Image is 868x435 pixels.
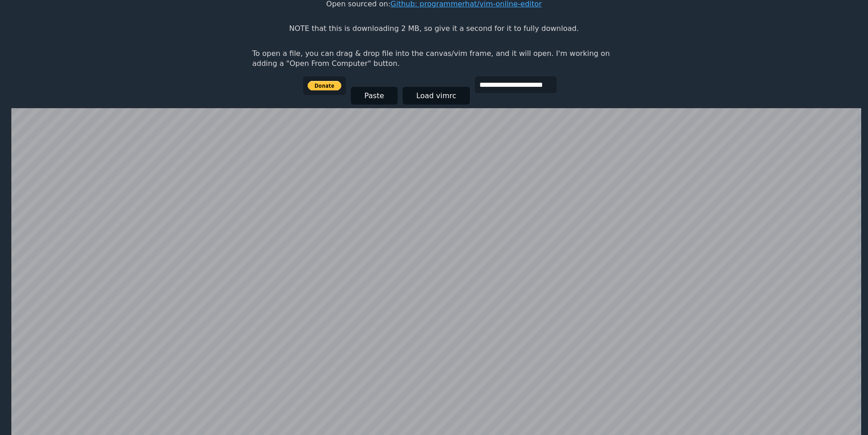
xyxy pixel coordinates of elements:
button: Load vimrc [403,87,470,105]
p: To open a file, you can drag & drop file into the canvas/vim frame, and it will open. I'm working... [252,49,616,69]
button: Paste [351,87,398,105]
p: NOTE that this is downloading 2 MB, so give it a second for it to fully download. [289,24,579,34]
